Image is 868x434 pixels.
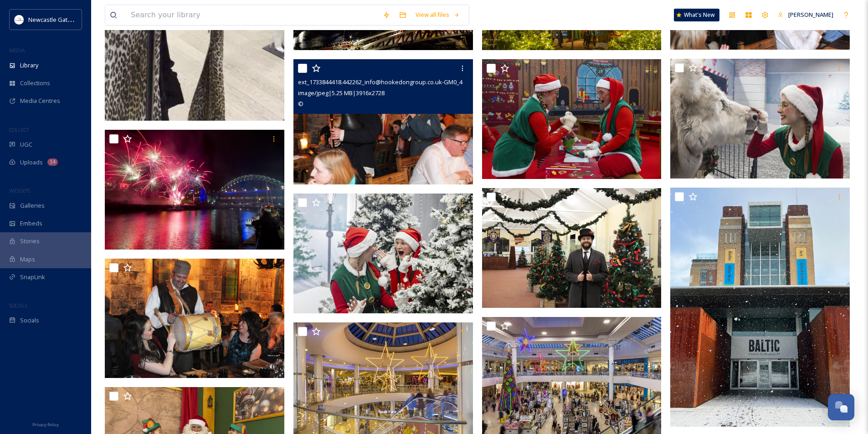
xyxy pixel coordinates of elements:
span: Library [20,61,38,70]
img: ext_1733234362.239248_leah.ridley@savillspm.co.uk-Pic 2.jpg [670,59,850,179]
a: [PERSON_NAME] [773,6,838,24]
img: Christmas Daytimes at Beamish Museum (1).jpg [482,188,662,308]
span: Collections [20,79,50,87]
div: 14 [47,158,58,166]
span: Newcastle Gateshead Initiative [28,15,112,24]
span: COLLECT [9,126,29,133]
span: Embeds [20,219,42,228]
span: ext_1733844418.442262_info@hookedongroup.co.uk-GM0_4803.jpg [298,77,482,86]
span: MEDIA [9,47,25,54]
button: Open Chat [828,394,854,420]
span: Galleries [20,201,45,210]
a: What's New [674,9,719,21]
span: SnapLink [20,273,45,281]
span: UGC [20,140,32,149]
a: View all files [411,6,464,24]
img: ext_1733234362.245824_leah.ridley@savillspm.co.uk-Pic 1.jpg [482,59,662,179]
span: SOCIALS [9,302,27,309]
a: Privacy Policy [32,419,59,429]
span: Maps [20,255,35,264]
img: ext_1733844418.935556_info@hookedongroup.co.uk-GM0_4852.jpg [105,259,284,378]
span: © [298,100,303,108]
img: ext_1733234362.257313_leah.ridley@savillspm.co.uk-Pic 3.jpg [293,194,473,313]
span: WIDGETS [9,187,30,194]
img: ext_1733844418.442262_info@hookedongroup.co.uk-GM0_4803.jpg [293,59,473,184]
span: Media Centres [20,97,60,105]
span: [PERSON_NAME] [788,10,833,19]
span: Stories [20,237,40,245]
span: Uploads [20,158,43,167]
span: Socials [20,316,39,325]
img: ext_1732795167.992541_robyntm@balticmill.com-Photo 15-12-2022, 11 12 32.png [670,188,850,427]
span: image/jpeg | 5.25 MB | 3916 x 2728 [298,89,385,97]
img: NYE Fireworks (1).jpg [105,130,284,250]
span: Privacy Policy [32,422,59,428]
img: DqD9wEUd_400x400.jpg [15,15,24,24]
input: Search your library [126,5,378,25]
